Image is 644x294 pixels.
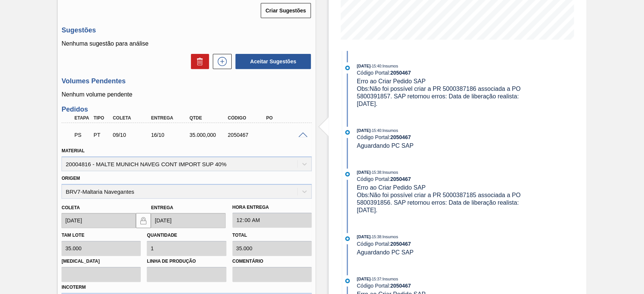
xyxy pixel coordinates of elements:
[345,279,350,283] img: atual
[357,64,370,68] span: [DATE]
[357,86,522,107] span: Obs: Não foi possível criar a PR 5000387186 associada a PO 5800391857. SAP retornou erros: Data d...
[357,241,536,247] div: Código Portal:
[357,249,413,256] span: Aguardando PC SAP
[381,277,398,281] span: : Insumos
[61,40,312,47] p: Nenhuma sugestão para análise
[345,172,350,176] img: atual
[390,241,411,247] strong: 2050467
[188,115,230,121] div: Qtde
[232,256,312,267] label: Comentário
[226,115,269,121] div: Código
[61,285,86,290] label: Incoterm
[209,54,232,69] div: Nova sugestão
[357,134,536,140] div: Código Portal:
[357,234,370,239] span: [DATE]
[370,64,381,68] span: - 15:40
[370,235,381,239] span: - 15:38
[147,256,226,267] label: Linha de Produção
[187,54,209,69] div: Excluir Sugestões
[149,115,192,121] div: Entrega
[261,2,312,19] div: Criar Sugestões
[232,53,312,70] div: Aceitar Sugestões
[61,148,85,153] label: Material
[381,234,398,239] span: : Insumos
[357,142,413,149] span: Aguardando PC SAP
[92,115,111,121] div: Tipo
[226,132,269,138] div: 2050467
[232,233,247,238] label: Total
[381,64,398,68] span: : Insumos
[264,115,307,121] div: PO
[357,78,426,84] span: Erro ao Criar Pedido SAP
[72,127,92,143] div: Aguardando PC SAP
[370,170,381,175] span: - 15:38
[381,128,398,133] span: : Insumos
[61,233,84,238] label: Tam lote
[357,277,370,281] span: [DATE]
[357,192,522,213] span: Obs: Não foi possível criar a PR 5000387185 associada a PO 5800391856. SAP retornou erros: Data d...
[357,176,536,182] div: Código Portal:
[357,283,536,289] div: Código Portal:
[357,184,426,191] span: Erro ao Criar Pedido SAP
[151,213,225,228] input: dd/mm/yyyy
[345,236,350,241] img: atual
[74,132,90,138] p: PS
[370,129,381,133] span: - 15:40
[139,216,148,225] img: locked
[357,128,370,133] span: [DATE]
[357,70,536,76] div: Código Portal:
[111,115,154,121] div: Coleta
[188,132,230,138] div: 35.000,000
[151,205,173,210] label: Entrega
[136,213,151,228] button: locked
[61,91,312,98] p: Nenhum volume pendente
[232,202,312,213] label: Hora Entrega
[390,283,411,289] strong: 2050467
[357,170,370,175] span: [DATE]
[147,233,177,238] label: Quantidade
[149,132,192,138] div: 16/10/2025
[61,256,141,267] label: [MEDICAL_DATA]
[61,26,312,34] h3: Sugestões
[61,213,136,228] input: dd/mm/yyyy
[72,115,92,121] div: Etapa
[370,277,381,281] span: - 15:37
[261,3,311,18] button: Criar Sugestões
[235,54,311,69] button: Aceitar Sugestões
[345,130,350,135] img: atual
[61,205,80,210] label: Coleta
[111,132,154,138] div: 09/10/2025
[345,66,350,70] img: atual
[61,77,312,85] h3: Volumes Pendentes
[61,176,80,181] label: Origem
[390,134,411,140] strong: 2050467
[390,176,411,182] strong: 2050467
[381,170,398,175] span: : Insumos
[92,132,111,138] div: Pedido de Transferência
[390,70,411,76] strong: 2050467
[61,106,312,113] h3: Pedidos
